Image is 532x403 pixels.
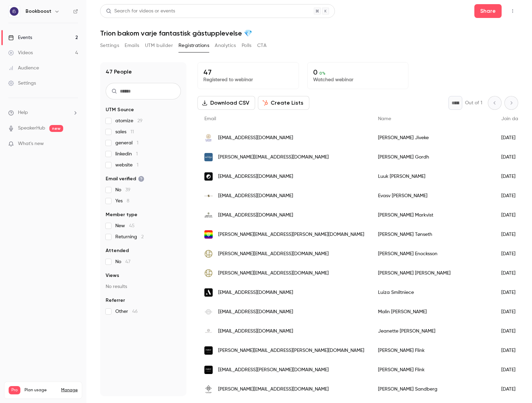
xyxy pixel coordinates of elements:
[218,212,293,219] span: [EMAIL_ADDRESS][DOMAIN_NAME]
[106,106,134,113] span: UTM Source
[494,360,530,380] div: [DATE]
[371,128,494,147] div: [PERSON_NAME] Jiveke
[106,106,181,315] section: facet-groups
[218,328,293,335] span: [EMAIL_ADDRESS][DOMAIN_NAME]
[203,76,293,83] p: Registered to webinar
[494,244,530,263] div: [DATE]
[204,327,213,335] img: hindsgavl.dk
[115,186,130,193] span: No
[203,68,293,76] p: 47
[127,199,129,203] span: 8
[371,244,494,263] div: [PERSON_NAME] Enocksson
[137,141,138,145] span: 1
[371,302,494,322] div: Malin [PERSON_NAME]
[8,80,36,87] div: Settings
[465,99,482,106] p: Out of 1
[9,6,20,17] img: Bookboost
[371,263,494,283] div: [PERSON_NAME] [PERSON_NAME]
[501,116,523,121] span: Join date
[106,68,132,76] h1: 47 People
[18,109,28,116] span: Help
[204,346,213,355] img: firsthotels.com
[197,96,255,110] button: Download CSV
[115,233,144,240] span: Returning
[130,129,134,134] span: 11
[494,302,530,322] div: [DATE]
[100,29,518,37] h1: Trion bakom varje fantastisk gästupplevelse 💎
[494,322,530,341] div: [DATE]
[204,134,213,142] img: student.lu.se
[18,125,45,132] a: SpeakerHub
[125,40,139,51] button: Emails
[257,40,267,51] button: CTA
[204,288,213,297] img: anker.oslo.no
[218,192,293,200] span: [EMAIL_ADDRESS][DOMAIN_NAME]
[218,289,293,296] span: [EMAIL_ADDRESS][DOMAIN_NAME]
[8,109,78,116] li: help-dropdown-opener
[494,128,530,147] div: [DATE]
[218,173,293,180] span: [EMAIL_ADDRESS][DOMAIN_NAME]
[137,118,143,123] span: 29
[204,366,213,374] img: firsthotels.com
[494,147,530,167] div: [DATE]
[371,147,494,167] div: [PERSON_NAME] Gordh
[218,386,329,393] span: [PERSON_NAME][EMAIL_ADDRESS][DOMAIN_NAME]
[371,322,494,341] div: Jeanette [PERSON_NAME]
[494,225,530,244] div: [DATE]
[9,386,20,394] span: Pro
[106,297,125,304] span: Referrer
[494,205,530,225] div: [DATE]
[371,341,494,360] div: [PERSON_NAME] Flink
[204,116,216,121] span: Email
[218,270,329,277] span: [PERSON_NAME][EMAIL_ADDRESS][DOMAIN_NAME]
[115,151,138,157] span: linkedin
[319,71,326,76] span: 0 %
[494,341,530,360] div: [DATE]
[258,96,309,110] button: Create Lists
[26,8,51,15] h6: Bookboost
[494,167,530,186] div: [DATE]
[204,308,213,316] img: steamhotel.se
[178,40,209,51] button: Registrations
[106,175,144,182] span: Email verified
[8,49,33,56] div: Videos
[106,8,175,15] div: Search for videos or events
[18,140,44,147] span: What's new
[106,283,181,290] p: No results
[204,230,213,239] img: strawberry.no
[132,309,138,314] span: 46
[204,211,213,219] img: landvetterairporthotel.se
[313,68,403,76] p: 0
[129,223,135,228] span: 45
[115,128,134,135] span: sales
[313,76,403,83] p: Watched webinar
[145,40,173,51] button: UTM builder
[115,140,138,146] span: general
[141,234,144,239] span: 2
[204,250,213,258] img: hotellfritiden.se
[218,347,364,354] span: [PERSON_NAME][EMAIL_ADDRESS][PERSON_NAME][DOMAIN_NAME]
[25,387,57,393] span: Plan usage
[371,283,494,302] div: Luiza Smiltniece
[218,231,364,238] span: [PERSON_NAME][EMAIL_ADDRESS][PERSON_NAME][DOMAIN_NAME]
[474,4,502,18] button: Share
[106,272,119,279] span: Views
[204,269,213,277] img: hotellfritiden.se
[204,153,213,161] img: apelviken.se
[371,205,494,225] div: [PERSON_NAME] Markvist
[494,380,530,399] div: [DATE]
[204,192,213,200] img: strandbaden.se
[371,186,494,205] div: Evasv [PERSON_NAME]
[371,167,494,186] div: Luuk [PERSON_NAME]
[215,40,236,51] button: Analytics
[125,259,130,264] span: 47
[70,141,78,147] iframe: Noticeable Trigger
[218,250,329,258] span: [PERSON_NAME][EMAIL_ADDRESS][DOMAIN_NAME]
[494,283,530,302] div: [DATE]
[100,40,119,51] button: Settings
[378,116,391,121] span: Name
[136,152,138,156] span: 1
[106,247,129,254] span: Attended
[115,222,135,229] span: New
[204,385,213,393] img: dehistoriske.no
